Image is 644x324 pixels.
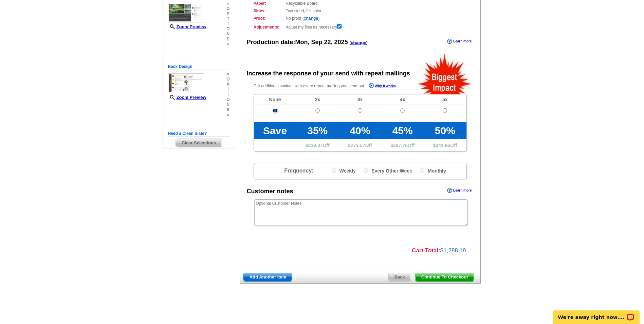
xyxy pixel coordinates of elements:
[254,0,284,6] strong: Paper:
[226,82,229,87] span: p
[254,15,467,21] div: No proof ( )
[168,24,206,29] a: Zoom Preview
[296,139,339,151] td: $ Off
[424,122,466,139] td: 50%
[168,95,206,100] a: Zoom Preview
[168,64,230,70] h5: Back Design
[364,167,412,174] label: Every Other Week
[226,26,229,32] span: o
[420,168,424,173] input: Monthly
[420,167,446,174] label: Monthly
[549,303,644,324] iframe: LiveChat chat widget
[176,139,222,147] span: Clear Selections
[254,23,467,30] div: Adjust my files as necessary
[226,11,229,16] span: p
[254,8,284,14] strong: Sides:
[226,112,229,118] span: »
[254,82,410,90] p: Get additional savings with every repeat mailing you send out.
[339,139,381,151] td: $ Off
[296,94,339,105] td: 2x
[304,16,318,21] a: change
[332,167,356,174] label: Weekly
[381,139,424,151] td: $ Off
[388,273,411,282] a: Back
[168,73,204,93] img: small-thumb.jpg
[447,39,472,44] a: Learn more
[254,94,296,105] td: None
[393,143,408,148] span: 307.76
[369,83,396,90] a: Why it works
[381,94,424,105] td: 4x
[424,139,466,151] td: $ Off
[295,39,310,46] span: Mon,
[424,94,466,105] td: 5x
[284,168,313,174] span: Frequency:
[243,273,293,282] a: Add Another Item
[254,15,284,21] strong: Proof:
[168,3,204,22] img: small-thumb.jpg
[332,168,336,173] input: Weekly
[247,69,410,78] div: Increase the response of your send with repeat mailings
[389,273,411,281] span: Back
[417,53,473,94] img: biggestImpact.png
[247,187,293,196] div: Customer notes
[339,94,381,105] td: 3x
[351,143,365,148] span: 273.57
[226,1,229,6] span: »
[311,39,323,46] span: Sep
[324,39,333,46] span: 22,
[244,273,292,281] span: Add Another Item
[254,24,284,30] strong: Adjustments:
[226,16,229,21] span: t
[350,41,368,45] span: ( )
[254,8,467,14] div: Two sided, full color
[168,130,230,137] h5: Need a Clean Slate?
[440,247,466,254] span: $1,288.19
[416,273,474,281] span: Continue To Checkout
[226,97,229,102] span: o
[226,92,229,97] span: i
[334,39,348,46] span: 2025
[381,122,424,139] td: 45%
[226,77,229,82] span: o
[351,40,366,45] a: change
[226,37,229,42] span: s
[226,107,229,112] span: s
[364,168,368,173] input: Every Other Week
[296,122,339,139] td: 35%
[254,0,467,6] div: Recyclable Board
[226,21,229,26] span: i
[254,122,296,139] td: Save
[226,6,229,11] span: o
[339,122,381,139] td: 40%
[247,38,368,47] div: Production date:
[308,143,323,148] span: 239.37
[226,72,229,77] span: »
[226,87,229,92] span: t
[226,32,229,37] span: n
[447,188,472,193] a: Learn more
[226,42,229,47] span: »
[226,102,229,107] span: n
[412,247,440,254] strong: Cart Total:
[436,143,450,148] span: 341.96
